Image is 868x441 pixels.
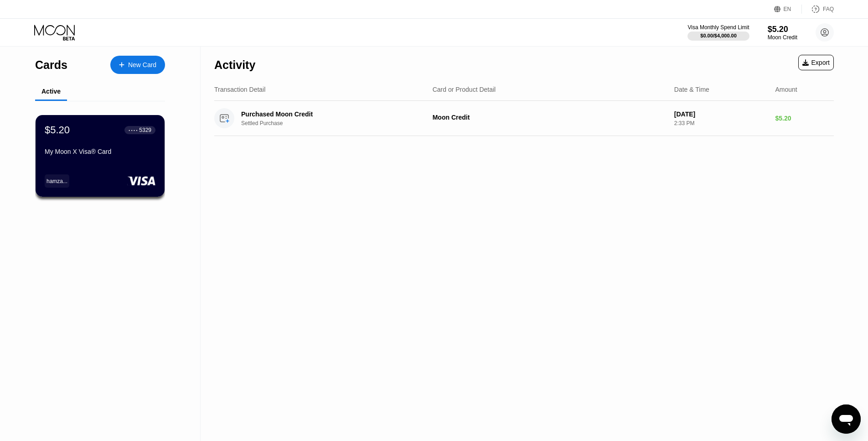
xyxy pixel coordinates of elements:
div: Moon Credit [433,114,667,121]
div: FAQ [802,5,834,14]
div: Export [798,55,834,70]
div: $5.20 [768,25,797,34]
div: My Moon X Visa® Card [45,148,155,155]
div: $0.00 / $4,000.00 [700,33,737,38]
div: 5329 [139,127,151,133]
div: New Card [128,61,156,69]
div: Visa Monthly Spend Limit$0.00/$4,000.00 [687,24,749,41]
div: hamza... [45,174,69,188]
div: Transaction Detail [214,86,265,93]
div: EN [774,5,802,14]
div: Active [41,88,61,95]
div: $5.20 [775,115,834,122]
div: $5.20 [45,124,70,136]
div: FAQ [823,6,834,12]
div: Purchased Moon Credit [241,110,418,118]
div: New Card [110,56,165,74]
div: $5.20● ● ● ●5329My Moon X Visa® Cardhamza... [36,115,165,197]
div: 2:33 PM [674,120,768,126]
div: Moon Credit [768,34,797,41]
div: Settled Purchase [241,120,431,126]
div: Card or Product Detail [433,86,496,93]
div: Visa Monthly Spend Limit [687,24,749,31]
div: [DATE] [674,110,768,118]
div: ● ● ● ● [129,129,138,131]
div: hamza... [46,178,67,184]
div: $5.20Moon Credit [768,25,797,41]
div: Activity [214,58,255,72]
div: Purchased Moon CreditSettled PurchaseMoon Credit[DATE]2:33 PM$5.20 [214,101,834,136]
iframe: Button to launch messaging window [832,404,861,434]
div: Amount [775,86,797,93]
div: EN [784,6,791,12]
div: Export [802,59,830,66]
div: Date & Time [674,86,709,93]
div: Cards [35,58,67,72]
